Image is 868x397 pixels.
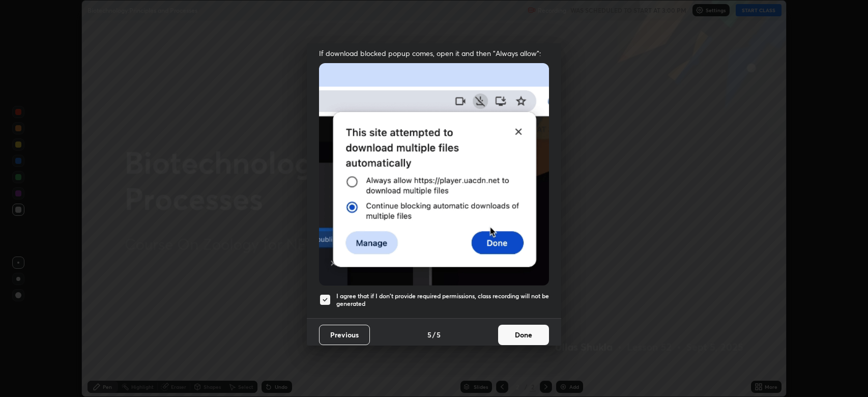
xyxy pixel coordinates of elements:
h5: I agree that if I don't provide required permissions, class recording will not be generated [336,292,549,308]
span: If download blocked popup comes, open it and then "Always allow": [319,48,549,58]
h4: 5 [427,329,431,340]
button: Done [498,325,549,345]
h4: 5 [437,329,441,340]
button: Previous [319,325,370,345]
img: downloads-permission-blocked.gif [319,63,549,286]
h4: / [432,329,436,340]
